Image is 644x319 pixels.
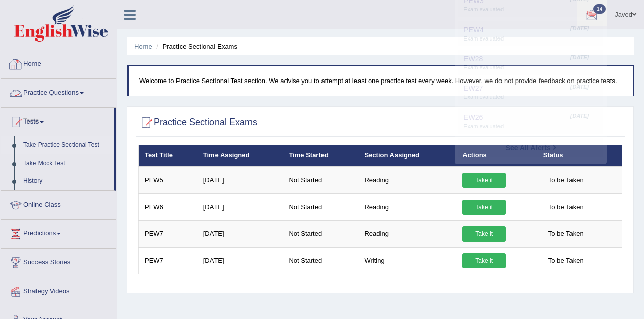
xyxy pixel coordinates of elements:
span: [DATE] [570,153,589,162]
td: Not Started [283,247,359,274]
td: Not Started [283,220,359,247]
span: Exam evaluated [463,105,598,113]
span: PEW4 [463,67,484,75]
td: Writing [359,247,457,274]
a: EW28 [DATE] Exam evaluated [461,93,601,114]
span: [DATE] [570,36,589,45]
td: Reading [359,220,457,247]
a: Take Mock Test [19,154,114,173]
p: Welcome to Practice Sectional Test section. We advise you to attempt at least one practice test e... [139,76,623,86]
a: Practice Questions [1,79,116,104]
td: PEW6 [139,193,198,220]
span: Exam evaluated [463,76,598,84]
th: Time Assigned [198,145,283,167]
th: Test Title [139,145,198,167]
th: Time Started [283,145,359,167]
td: [DATE] [198,193,283,220]
a: EW26 [DATE] Exam evaluated [461,152,601,173]
a: Success Stories [1,249,116,274]
a: Home [134,43,152,50]
span: EW26 [463,154,483,163]
span: 14 [593,4,606,14]
a: PEW4 [DATE] Exam evaluated [461,64,601,86]
a: See All Alerts [503,183,559,194]
a: PEW3 [DATE] Exam evaluated [461,35,601,56]
td: PEW7 [139,220,198,247]
span: To be Taken [543,226,589,242]
h2: Practice Sectional Exams [138,115,257,130]
li: Practice Sectional Exams [154,42,237,51]
td: PEW5 [139,167,198,194]
span: To be Taken [543,253,589,268]
th: Section Assigned [359,145,457,167]
span: Exam evaluated [463,47,598,55]
span: [DATE] [570,124,589,132]
span: To be Taken [543,200,589,215]
td: [DATE] [198,247,283,274]
span: EW27 [463,125,483,133]
a: Online Class [1,191,116,216]
td: Not Started [283,167,359,194]
a: Strategy Videos [1,277,116,303]
a: EW27 [DATE] Exam evaluated [461,123,601,144]
td: Reading [359,193,457,220]
a: Take it [462,253,506,268]
a: Tests [1,108,114,133]
a: Home [1,50,116,75]
a: Predictions [1,220,116,245]
td: [DATE] [198,220,283,247]
a: History [19,172,114,190]
a: Take it [462,226,506,242]
a: Take it [462,200,506,215]
strong: See All Alerts [506,185,551,193]
a: Take Practice Sectional Test [19,136,114,154]
span: Exam evaluated [463,134,598,142]
span: [DATE] [570,95,589,103]
td: PEW7 [139,247,198,274]
td: [DATE] [198,167,283,194]
td: Not Started [283,193,359,220]
span: EW28 [463,96,483,104]
span: Exam evaluated [463,164,598,172]
span: PEW3 [463,37,484,46]
td: Reading [359,167,457,194]
span: [DATE] [570,66,589,74]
